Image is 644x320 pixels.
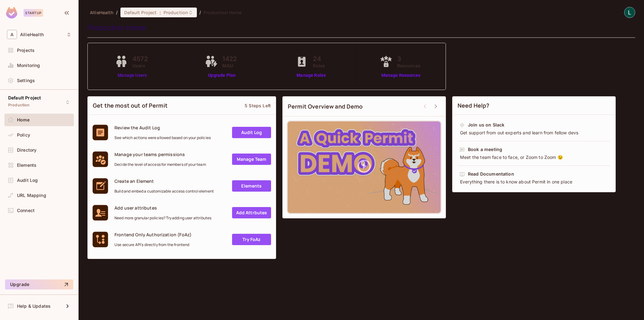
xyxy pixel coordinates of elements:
a: Manage Resources [378,72,424,79]
span: 24 [313,54,325,64]
span: Production Home [203,9,241,15]
img: SReyMgAAAABJRU5ErkJggg== [6,7,17,19]
div: Join us on Slack [468,122,504,128]
a: Manage Roles [294,72,328,79]
span: Home [17,117,30,122]
span: Default Project [8,95,41,100]
span: A [7,30,17,39]
span: Policy [17,132,30,138]
span: Audit Log [17,178,38,183]
span: Connect [17,208,35,213]
span: Create an Element [114,178,214,184]
span: Settings [17,78,35,83]
li: / [116,9,118,15]
a: Upgrade Plan [203,72,240,79]
span: Help & Updates [17,304,51,309]
span: URL Mapping [17,193,46,198]
span: Production [8,103,30,108]
div: Everything there is to know about Permit in one place [459,179,608,185]
span: Need more granular policies? Try adding user attributes [114,216,211,221]
a: Add Attrbutes [232,207,271,218]
span: Directory [17,148,36,153]
span: Use secure API's directly from the frontend [114,242,192,247]
span: See which actions were allowed based on your policies [114,135,211,140]
span: Default Project [124,9,157,15]
span: Get the most out of Permit [93,102,168,109]
span: 4572 [132,54,148,64]
li: / [199,9,201,15]
div: Book a meeting [468,146,502,153]
span: Frontend Only Authorization (FoAz) [114,232,192,238]
span: Monitoring [17,63,40,68]
span: Users [132,62,148,69]
span: Elements [17,163,36,168]
span: Need Help? [458,102,490,109]
a: Manage Users [114,72,151,79]
span: 1422 [222,54,237,64]
span: MAU [222,62,237,69]
a: Audit Log [232,127,271,138]
span: the active workspace [90,9,114,15]
span: Workspace: AllieHealth [20,32,44,37]
span: Build and embed a customizable access control element [114,189,214,194]
div: Meet the team face to face, or Zoom to Zoom 😉 [459,154,608,160]
div: Read Documentation [468,171,514,177]
div: 5 Steps Left [245,103,271,109]
span: : [159,10,161,15]
span: Manage your teams permissions [114,151,206,157]
div: Production Home [87,23,632,32]
span: Add user attributes [114,205,211,211]
span: Review the Audit Log [114,125,211,131]
img: Luiz da Silva [625,7,635,18]
span: Permit Overview and Demo [288,103,363,110]
span: Roles [313,62,325,69]
span: 3 [397,54,420,64]
div: Startup [24,9,43,17]
a: Try FoAz [232,234,271,245]
span: Resources [397,62,420,69]
span: Production [164,9,188,15]
a: Manage Team [232,154,271,165]
a: Elements [232,180,271,192]
div: Get support from out experts and learn from fellow devs [459,130,608,136]
button: Upgrade [5,279,73,289]
span: Projects [17,48,35,53]
span: Decide the level of access for members of your team [114,162,206,167]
